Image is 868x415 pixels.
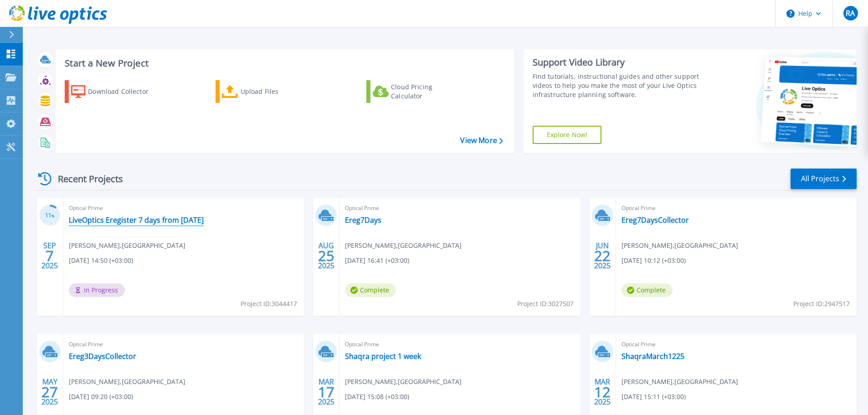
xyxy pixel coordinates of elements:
[345,215,381,225] a: Ereg7Days
[621,215,689,225] a: Ereg7DaysCollector
[318,252,334,260] span: 25
[621,352,684,361] a: ShaqraMarch1225
[517,299,574,309] span: Project ID: 3027507
[69,377,185,387] span: [PERSON_NAME] , [GEOGRAPHIC_DATA]
[594,388,611,396] span: 12
[345,203,575,213] span: Optical Prime
[88,82,161,101] div: Download Collector
[69,241,185,251] span: [PERSON_NAME] , [GEOGRAPHIC_DATA]
[345,241,462,251] span: [PERSON_NAME] , [GEOGRAPHIC_DATA]
[318,375,335,409] div: MAR 2025
[366,80,468,103] a: Cloud Pricing Calculator
[41,375,58,409] div: MAY 2025
[216,80,317,103] a: Upload Files
[39,210,61,221] h3: 11
[69,339,298,349] span: Optical Prime
[621,256,686,266] span: [DATE] 10:12 (+03:00)
[41,239,58,272] div: SEP 2025
[594,252,611,260] span: 22
[318,239,335,272] div: AUG 2025
[345,283,396,297] span: Complete
[345,339,575,349] span: Optical Prime
[46,252,54,260] span: 7
[621,392,686,402] span: [DATE] 15:11 (+03:00)
[65,58,503,68] h3: Start a New Project
[241,299,297,309] span: Project ID: 3044417
[69,392,133,402] span: [DATE] 09:20 (+03:00)
[345,392,409,402] span: [DATE] 15:08 (+03:00)
[345,377,462,387] span: [PERSON_NAME] , [GEOGRAPHIC_DATA]
[69,283,125,297] span: In Progress
[345,352,421,361] a: Shaqra project 1 week
[791,169,857,189] a: All Projects
[533,126,602,144] a: Explore Now!
[65,80,166,103] a: Download Collector
[41,388,58,396] span: 27
[621,339,851,349] span: Optical Prime
[621,241,738,251] span: [PERSON_NAME] , [GEOGRAPHIC_DATA]
[793,299,850,309] span: Project ID: 2947517
[318,388,334,396] span: 17
[69,256,133,266] span: [DATE] 14:50 (+03:00)
[69,215,204,225] a: LiveOptics Eregister 7 days from [DATE]
[621,377,738,387] span: [PERSON_NAME] , [GEOGRAPHIC_DATA]
[594,375,611,409] div: MAR 2025
[846,10,855,17] span: RA
[69,203,298,213] span: Optical Prime
[621,203,851,213] span: Optical Prime
[345,256,409,266] span: [DATE] 16:41 (+03:00)
[51,213,55,218] span: %
[69,352,136,361] a: Ereg3DaysCollector
[594,239,611,272] div: JUN 2025
[460,136,503,145] a: View More
[533,56,703,68] div: Support Video Library
[533,72,703,99] div: Find tutorials, instructional guides and other support videos to help you make the most of your L...
[35,168,135,190] div: Recent Projects
[621,283,673,297] span: Complete
[391,82,464,101] div: Cloud Pricing Calculator
[241,82,313,101] div: Upload Files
